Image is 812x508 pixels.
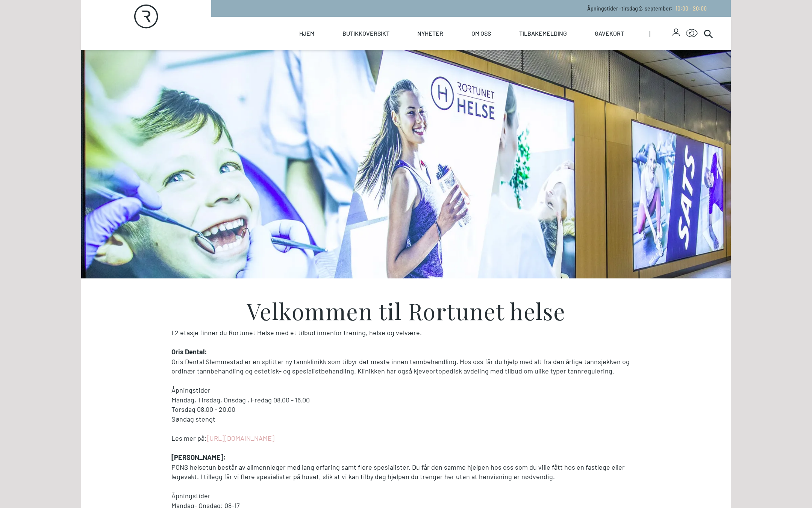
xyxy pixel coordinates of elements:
p: Åpningstider - tirsdag 2. september : [587,5,707,12]
p: Åpningstider [171,491,641,501]
p: Mandag, Tirsdag, Onsdag , Fredag 08.00 - 16.00 [171,395,641,405]
strong: Oris Dental: [171,348,207,356]
a: Hjem [299,17,314,50]
p: Søndag stengt [171,414,641,424]
p: Les mer på: [171,434,641,443]
a: Om oss [471,17,491,50]
span: | [649,17,673,50]
a: Butikkoversikt [342,17,389,50]
a: Tilbakemelding [519,17,567,50]
p: I 2 etasje finner du Rortunet Helse med et tilbud innenfor trening, helse og velvære. [171,328,641,338]
p: PONS helsetun består av allmennleger med lang erfaring samt flere spesialister. Du får den samme ... [171,463,641,482]
strong: [PERSON_NAME]: [171,453,226,461]
a: 10:00 - 20:00 [673,5,707,12]
a: Gavekort [595,17,624,50]
p: Åpningstider [171,386,641,395]
button: Open Accessibility Menu [686,27,698,39]
a: Nyheter [417,17,443,50]
span: 10:00 - 20:00 [676,5,707,12]
a: [URL][DOMAIN_NAME] [207,434,274,442]
p: Torsdag 08.00 - 20.00 [171,405,641,414]
p: Oris Dental Slemmestad er en splitter ny tannklinikk som tilbyr det meste innen tannbehandling. H... [171,357,641,376]
h3: Velkommen til Rortunet helse [171,299,641,322]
